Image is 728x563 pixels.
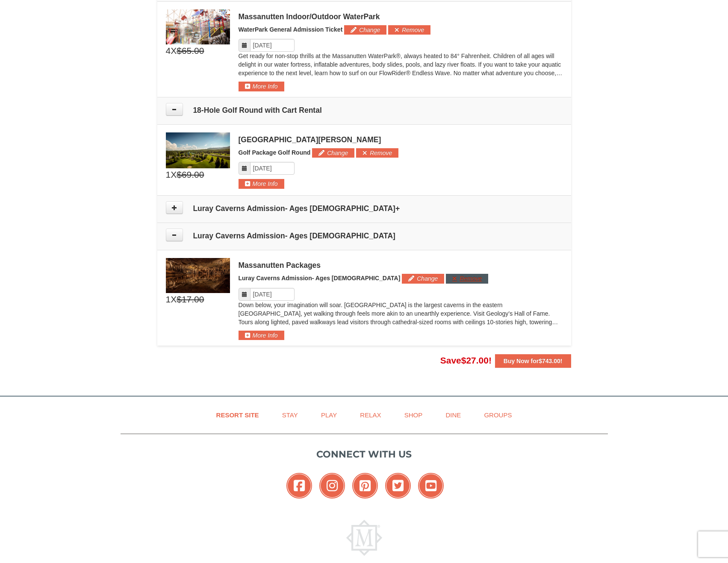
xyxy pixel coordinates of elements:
[166,9,230,44] img: 6619917-1403-22d2226d.jpg
[239,149,311,156] span: Golf Package Golf Round
[121,447,608,461] p: Connect with us
[312,148,354,158] button: Change
[239,52,563,77] p: Get ready for non-stop thrills at the Massanutten WaterPark®, always heated to 84° Fahrenheit. Ch...
[206,405,270,425] a: Resort Site
[239,179,284,188] button: More Info
[310,405,348,425] a: Play
[495,354,571,368] button: Buy Now for$743.00!
[239,135,563,144] div: [GEOGRAPHIC_DATA][PERSON_NAME]
[356,148,398,158] button: Remove
[504,358,563,364] strong: Buy Now for !
[440,355,492,365] span: Save !
[177,293,204,306] span: $17.00
[346,520,382,556] img: Massanutten Resort Logo
[239,82,284,91] button: More Info
[461,355,489,365] span: $27.00
[239,301,563,326] p: Down below, your imagination will soar. [GEOGRAPHIC_DATA] is the largest caverns in the eastern [...
[239,12,563,21] div: Massanutten Indoor/Outdoor WaterPark
[402,274,444,283] button: Change
[171,44,177,57] span: X
[177,44,204,57] span: $65.00
[166,168,171,181] span: 1
[539,358,560,364] span: $743.00
[177,168,204,181] span: $69.00
[239,261,563,270] div: Massanutten Packages
[166,232,563,240] h4: Luray Caverns Admission- Ages [DEMOGRAPHIC_DATA]
[239,275,401,281] span: Luray Caverns Admission- Ages [DEMOGRAPHIC_DATA]
[394,405,433,425] a: Shop
[171,293,177,306] span: X
[166,258,230,293] img: 6619879-49-cfcc8d86.jpg
[239,26,343,33] span: WaterPark General Admission Ticket
[388,25,430,35] button: Remove
[271,405,309,425] a: Stay
[166,44,171,57] span: 4
[166,106,563,114] h4: 18-Hole Golf Round with Cart Rental
[473,405,522,425] a: Groups
[446,274,488,283] button: Remove
[239,331,284,340] button: More Info
[166,132,230,168] img: 6619859-94-ae30c47a.jpg
[344,25,386,35] button: Change
[166,293,171,306] span: 1
[171,168,177,181] span: X
[349,405,392,425] a: Relax
[166,204,563,213] h4: Luray Caverns Admission- Ages [DEMOGRAPHIC_DATA]+
[435,405,472,425] a: Dine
